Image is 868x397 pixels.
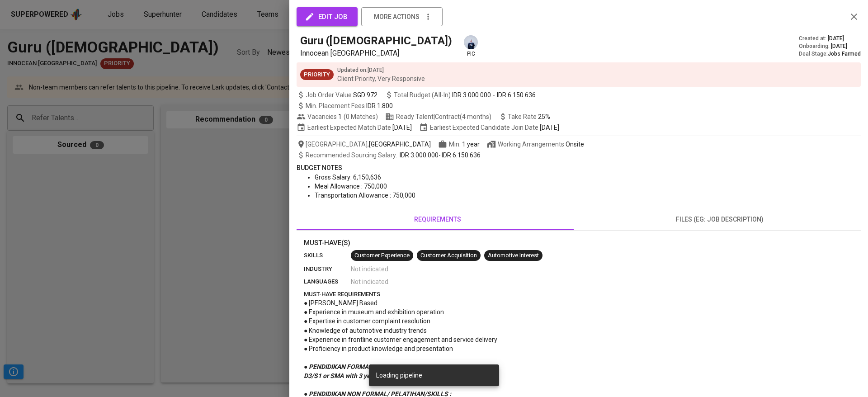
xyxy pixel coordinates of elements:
span: Not indicated . [351,277,390,286]
p: languages [304,277,351,286]
span: Min. Placement Fees [306,102,393,109]
p: industry [304,265,351,274]
img: annisa@glints.com [464,35,478,49]
span: [DATE] [540,123,559,132]
span: ● Knowledge of automotive industry trends [304,327,427,334]
span: Customer Acquisition [417,251,481,260]
div: Deal Stage : [799,50,861,58]
div: Onboarding : [799,43,861,50]
p: Budget Notes [297,163,861,173]
span: Earliest Expected Match Date [297,123,412,132]
span: IDR 3.000.000 [452,90,491,99]
span: requirements [302,214,573,225]
span: Jobs Farmed [828,51,861,57]
h5: Guru ([DEMOGRAPHIC_DATA]) [300,33,452,48]
div: Loading pipeline [376,367,422,383]
span: [GEOGRAPHIC_DATA] [369,140,431,149]
span: [GEOGRAPHIC_DATA] , [297,140,431,149]
span: Vacancies ( 0 Matches ) [297,112,378,121]
span: [DATE] [831,43,847,50]
span: IDR 3.000.000 [400,151,439,159]
span: ● Experience in museum and exhibition operation [304,308,444,316]
span: D3/S1 or SMA with 3 years of experience in the hospitality industry. [304,372,495,379]
span: 1 [337,112,342,121]
p: skills [304,251,351,260]
span: 25% [538,113,550,120]
span: Meal Allowance : 750,000 [315,183,387,190]
span: edit job [307,11,348,23]
span: Total Budget (All-In) [385,90,536,99]
span: Working Arrangements [487,140,584,149]
span: Automotive Interest [484,251,542,260]
div: pic [463,34,479,58]
span: IDR 1.800 [366,102,393,109]
button: more actions [361,7,443,26]
p: Updated on : [DATE] [337,66,425,74]
span: IDR 6.150.636 [497,90,536,99]
span: [DATE] [392,123,412,132]
span: 1 year [462,141,480,148]
span: Earliest Expected Candidate Join Date [419,123,559,132]
span: files (eg: job description) [584,214,855,225]
span: Not indicated . [351,265,390,274]
span: more actions [374,11,420,23]
span: ● Expertise in customer complaint resolution [304,317,430,325]
span: Gross Salary: 6,150,636 [315,174,381,181]
p: Must-Have(s) [304,238,854,248]
span: Job Order Value [297,90,377,99]
span: Recommended Sourcing Salary : [306,151,399,159]
span: IDR 6.150.636 [442,151,481,159]
div: Created at : [799,35,861,43]
span: [DATE] [828,35,844,43]
span: - [493,90,495,99]
span: Transportation Allowance : 750,000 [315,192,415,199]
span: Customer Experience [351,251,413,260]
button: edit job [297,7,358,26]
div: Onsite [566,140,584,149]
p: must-have requirements [304,290,854,299]
span: ● Proficiency in product knowledge and presentation [304,345,453,352]
span: SGD 972 [353,90,377,99]
span: Min. [449,141,480,148]
span: ● [PERSON_NAME] Based [304,299,377,307]
span: Take Rate [508,113,550,120]
span: Innocean [GEOGRAPHIC_DATA] [300,49,399,57]
span: Priority [300,71,334,79]
span: ● PENDIDIKAN FORMAL/EDUCATION : [304,363,412,370]
span: ● Experience in frontline customer engagement and service delivery [304,336,497,343]
span: Ready Talent | Contract (4 months) [385,112,491,121]
p: Client Priority, Very Responsive [337,74,425,83]
span: - [306,151,481,160]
